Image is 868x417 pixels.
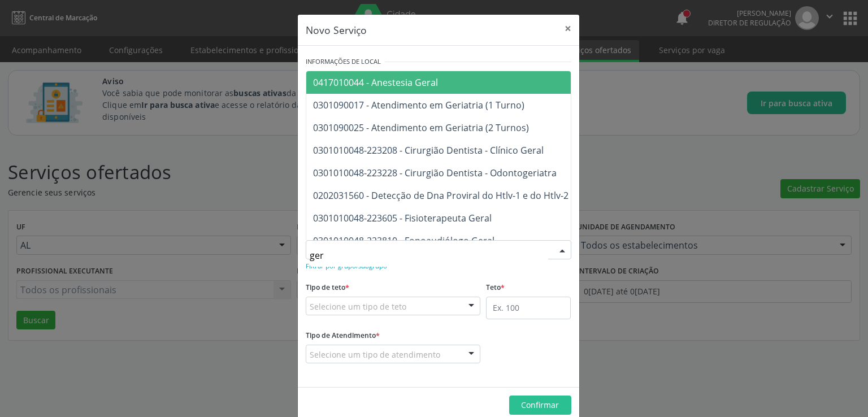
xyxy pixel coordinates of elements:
[306,23,367,37] h5: Novo Serviço
[310,301,406,312] span: Selecione um tipo de teto
[313,234,494,247] span: 0301010048-223810 - Fonoaudiólogo Geral
[521,399,559,410] span: Confirmar
[310,349,440,360] span: Selecione um tipo de atendimento
[306,262,387,270] small: Filtrar por grupo/subgrupo
[306,327,380,345] label: Tipo de Atendimento
[306,57,381,67] small: Informações de Local
[486,297,571,319] input: Ex. 100
[313,167,557,179] span: 0301010048-223228 - Cirurgião Dentista - Odontogeriatra
[396,70,432,88] label: Município
[313,144,544,157] span: 0301010048-223208 - Cirurgião Dentista - Clínico Geral
[306,260,387,271] a: Filtrar por grupo/subgrupo
[509,396,571,415] button: Confirmar
[306,70,319,88] label: UF
[313,99,524,111] span: 0301090017 - Atendimento em Geriatria (1 Turno)
[310,244,548,267] input: Buscar por procedimento
[313,76,438,89] span: 0417010044 - Anestesia Geral
[557,15,579,42] button: Close
[306,279,349,297] label: Tipo de teto
[313,212,492,224] span: 0301010048-223605 - Fisioterapeuta Geral
[486,279,505,297] label: Teto
[313,121,529,134] span: 0301090025 - Atendimento em Geriatria (2 Turnos)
